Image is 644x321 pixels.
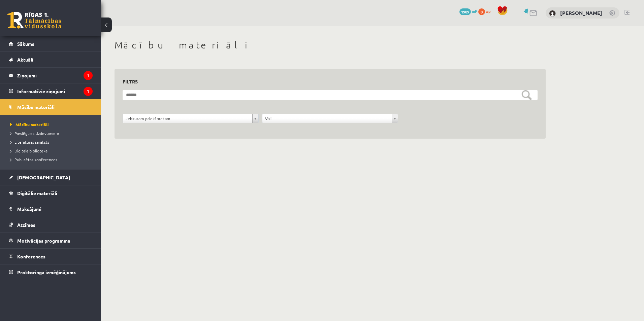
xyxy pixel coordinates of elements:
[9,68,93,83] a: Ziņojumi1
[17,201,93,217] legend: Maksājumi
[265,114,389,123] span: Visi
[9,185,93,201] a: Digitālie materiāli
[9,170,93,185] a: [DEMOGRAPHIC_DATA]
[9,249,93,264] a: Konferences
[486,8,490,14] span: xp
[115,39,546,51] h1: Mācību materiāli
[9,217,93,233] a: Atzīmes
[17,174,70,180] span: [DEMOGRAPHIC_DATA]
[17,253,45,259] span: Konferences
[10,130,94,136] a: Pieslēgties Uzdevumiem
[459,8,471,15] span: 1909
[9,36,93,51] a: Sākums
[10,121,94,128] a: Mācību materiāli
[10,122,49,127] span: Mācību materiāli
[9,99,93,115] a: Mācību materiāli
[9,52,93,67] a: Aktuāli
[472,8,477,14] span: mP
[262,114,398,123] a: Visi
[10,156,94,163] a: Publicētas konferences
[10,148,94,154] a: Digitālā bibliotēka
[17,269,76,275] span: Proktoringa izmēģinājums
[17,41,34,47] span: Sākums
[459,8,477,14] a: 1909 mP
[17,222,35,228] span: Atzīmes
[17,68,93,83] legend: Ziņojumi
[9,83,93,99] a: Informatīvie ziņojumi1
[478,8,494,14] a: 0 xp
[84,71,93,80] i: 1
[10,157,57,162] span: Publicētas konferences
[549,10,556,17] img: Krists Salmins
[17,57,33,63] span: Aktuāli
[10,148,47,153] span: Digitālā bibliotēka
[9,233,93,248] a: Motivācijas programma
[17,190,57,196] span: Digitālie materiāli
[10,131,59,136] span: Pieslēgties Uzdevumiem
[9,201,93,217] a: Maksājumi
[7,12,61,29] a: Rīgas 1. Tālmācības vidusskola
[17,104,55,110] span: Mācību materiāli
[123,77,529,86] h3: Filtrs
[10,139,94,145] a: Literatūras saraksts
[126,114,250,123] span: Jebkuram priekšmetam
[17,238,70,244] span: Motivācijas programma
[17,83,93,99] legend: Informatīvie ziņojumi
[560,9,602,16] a: [PERSON_NAME]
[478,8,485,15] span: 0
[9,264,93,280] a: Proktoringa izmēģinājums
[10,139,49,145] span: Literatūras saraksts
[84,87,93,96] i: 1
[123,114,258,123] a: Jebkuram priekšmetam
